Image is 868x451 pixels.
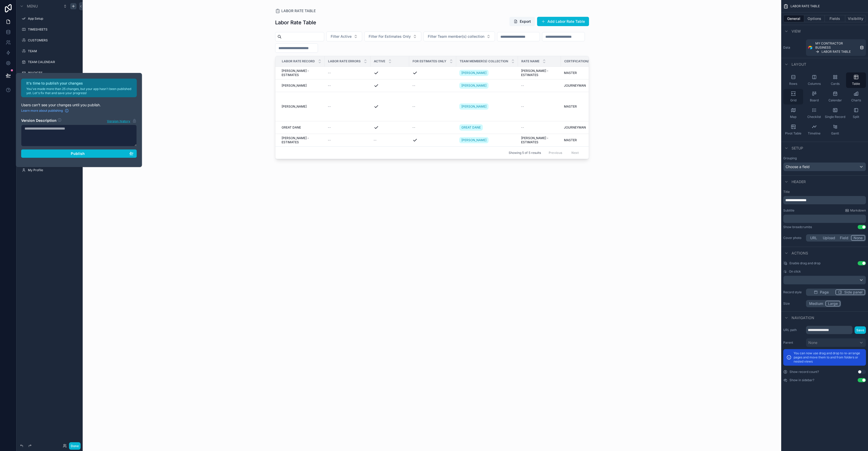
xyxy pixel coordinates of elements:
[282,104,322,109] a: [PERSON_NAME]
[509,17,535,26] button: Export
[428,34,484,39] span: Filter Team member(s) collection
[328,138,367,142] a: --
[783,46,804,50] label: Data
[537,17,589,26] button: Add Labor Rate Table
[845,208,866,213] a: Markdown
[825,122,845,138] button: Gantt
[28,17,79,21] label: App Setup
[509,151,541,155] span: Showing 5 of 5 results
[281,8,316,13] span: LABOR RATE TABLE
[412,84,415,88] span: --
[804,106,824,121] button: Checklist
[282,59,315,63] span: Labor Rate Record
[374,59,385,63] span: Active
[850,208,866,213] span: Markdown
[412,104,453,109] a: --
[831,82,840,86] span: Cards
[783,341,804,345] label: Parent
[282,104,307,109] span: [PERSON_NAME]
[783,236,804,240] label: Cover photo
[26,87,134,95] p: You've made more than 25 changes, but your app hasn't been published yet. Let's fix that and save...
[412,84,453,88] a: --
[825,72,845,88] button: Cards
[783,196,866,204] div: scrollable content
[815,41,858,50] span: MY CONTRACTOR BUSINESS
[369,34,411,39] span: Filter For Estimates Only
[521,125,558,130] a: --
[783,89,803,104] button: Grid
[808,46,812,50] img: Airtable Logo
[564,104,605,109] a: MASTER
[792,315,814,320] span: Navigation
[789,370,819,374] label: Show record count?
[26,81,134,86] h2: It's time to publish your changes
[804,15,825,22] button: Options
[783,15,804,22] button: General
[825,89,845,104] button: Calendar
[564,138,577,142] span: MASTER
[459,69,515,77] a: [PERSON_NAME]
[412,125,415,130] span: --
[459,136,515,144] a: [PERSON_NAME]
[792,146,803,151] span: Setup
[789,378,814,382] label: Show in sidebar?
[459,81,515,90] a: [PERSON_NAME]
[28,27,79,32] label: TIMESHEETS
[846,106,866,121] button: Split
[459,102,515,111] a: [PERSON_NAME]
[107,118,137,124] button: Version history
[282,84,322,88] a: [PERSON_NAME]
[846,72,866,88] button: Table
[794,351,863,364] p: You can now use drag and drop to re-arrange pages and move them to and from folders or nested views
[459,124,483,131] a: GREAT DANE
[820,235,838,241] button: Upload
[328,104,367,109] a: --
[807,115,821,119] span: Checklist
[564,84,605,88] a: JOURNEYMAN
[461,125,481,130] span: GREAT DANE
[844,290,863,295] span: Side panel
[412,125,453,130] a: --
[564,125,586,130] span: JOURNEYMAN
[790,98,796,102] span: Grid
[374,138,406,142] a: --
[786,164,810,169] span: Choose a field
[461,84,486,88] span: [PERSON_NAME]
[808,82,821,86] span: Columns
[825,15,846,22] button: Fields
[783,225,812,229] div: Show breadcrumbs
[282,125,322,130] a: GREAT DANE
[789,261,820,265] span: Enable drag and drop
[328,104,331,109] span: --
[412,104,415,109] span: --
[326,32,362,41] button: Select Button
[783,328,804,332] label: URL path
[792,251,808,256] span: Actions
[521,136,558,144] a: [PERSON_NAME] - ESTIMATES
[328,125,331,130] span: --
[460,59,508,63] span: Team member(s) collection
[807,301,825,306] button: Medium
[791,4,820,8] span: LABOR RATE TABLE
[282,84,307,88] span: [PERSON_NAME]
[28,60,79,64] label: TEAM CALENDAR
[792,62,806,67] span: Layout
[28,38,79,42] a: CUSTOMERS
[789,82,797,86] span: Rows
[521,69,558,77] a: [PERSON_NAME] - ESTIMATES
[564,71,577,75] span: MASTER
[459,137,489,143] a: [PERSON_NAME]
[282,136,322,144] a: [PERSON_NAME] - ESTIMATES
[783,162,866,171] button: Choose a field
[789,269,801,274] span: On click
[521,84,558,88] a: --
[790,115,796,119] span: Map
[521,125,524,130] span: --
[806,338,866,347] button: None
[27,4,38,9] span: Menu
[564,104,577,109] span: MASTER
